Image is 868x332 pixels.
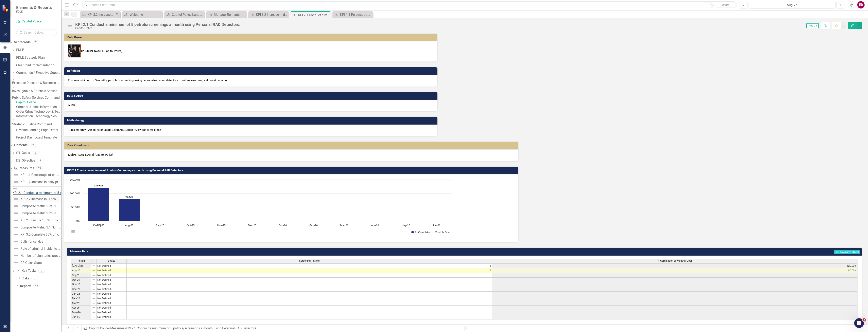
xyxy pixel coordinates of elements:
img: Not Defined [14,197,18,201]
a: CP Quick Stats [13,259,42,266]
div: Composite Metric 3.1 Number of employment backgrounds completed [20,226,61,229]
div: KPI 2.2 Increase in CP community activities [20,197,61,201]
svg: Interactive chart [68,178,454,238]
a: Capitol Police [16,19,57,24]
text: May-26 [401,224,410,227]
a: Elements [14,143,28,148]
td: 80.00% [492,268,857,273]
img: 8DAGhfEEPCf229AAAAAElFTkSuQmCC [92,301,95,305]
text: Oct-25 [187,224,194,227]
div: Calls for service [20,240,43,243]
td: Jun-26 [71,315,91,319]
td: Not Defined [97,310,127,315]
text: Apr-26 [371,224,379,227]
small: FDLE [16,10,52,13]
a: ClearPoint Implementation [16,63,61,68]
div: Aug-25 [750,3,834,7]
td: Not Defined [97,263,127,268]
p: Track monthly RAD detector usage using AIMS, then review for compliance [68,128,433,132]
a: Composite Metric 2.2b Number of Awareness trainings [13,210,61,216]
td: [DATE]-25 [71,263,91,268]
td: 4 [127,268,492,273]
text: Aug-25 [125,224,133,227]
h3: Data Coordinator [67,144,516,147]
text: Feb-26 [309,224,318,227]
div: Number of dignitaries provided with FDLE protective services [20,254,61,258]
button: Search [716,2,736,8]
a: Welcome [123,12,161,17]
img: 8DAGhfEEPCf229AAAAAElFTkSuQmCC [92,278,95,281]
div: [PERSON_NAME] (Capitol Police) [72,153,114,157]
div: KPI 1.1 Percentage of critical incidents/priority calls responded to within five minutes or less. [340,12,372,17]
img: 8DAGhfEEPCf229AAAAAElFTkSuQmCC [92,292,95,295]
td: Apr-26 [71,306,91,310]
a: Public Safety Services Command [12,95,61,100]
a: KPI 3.2 Increase the number of specialized High-Liability Training courses per year to internal a... [81,12,114,17]
a: Rate of criminal incidents per 1,000 employees [13,245,61,252]
div: KPI 2.3 Ensure 100% of packages and parcels that are delivered to the mail screening facility are... [20,219,61,222]
input: Search ClearPoint... [82,1,737,8]
div: KPI 3.2 Increase the number of specialized High-Liability Training courses per year to internal a... [88,12,114,17]
text: 120.00% [94,184,103,187]
text: Jun-26 [433,224,440,227]
div: KPI 2.1 Conduct a minimum of 5 patrols/screenings a month using Personal RAD Detectors. [75,22,240,27]
div: CP Quick Stats [20,261,42,265]
a: KPI 1.1 Percentage of critical incidents/priority calls responded to within five minutes or less. [13,172,61,178]
p: AIMS [68,103,433,107]
text: 0% [76,219,80,222]
text: Jan-26 [279,224,287,227]
div: » » [83,326,461,331]
span: Aug-25 [806,23,819,28]
td: Not Defined [97,273,127,278]
td: Jan-26 [71,292,91,296]
td: May-26 [71,310,91,315]
td: Sep-25 [71,273,91,278]
h3: Measure Data [70,250,393,253]
img: Not Defined [14,239,18,244]
button: View chart menu, Chart [70,229,76,235]
a: Goals [16,151,30,155]
h3: KPI 2.1 Conduct a minimum of 5 patrols/screenings a month using Personal RAD Detectors. [67,169,516,172]
text: 80.00% [125,196,133,198]
span: Search [722,3,730,6]
div: [PERSON_NAME] (Capitol Police) [81,49,122,53]
a: Calls for service [13,238,43,245]
img: 8DAGhfEEPCf229AAAAAElFTkSuQmCC [92,311,95,314]
a: Composite Metric 3.1 Number of employment backgrounds completed [13,224,61,230]
td: Dec-25 [71,287,91,292]
a: KPI 1.2 Increase in daily presence through proactive patrol and K-9. [13,179,61,185]
a: Capitol Police [16,100,61,105]
div: Composite Metric 2.2a Number of Community events held [20,204,61,208]
a: Risks [16,276,29,281]
div: Chart. Highcharts interactive chart. [68,178,514,238]
path: Aug-25, 80. % Completion of Monthly Goal . [119,199,140,221]
text: Dec-25 [248,224,256,227]
span: Elements & Reports [16,5,52,10]
a: Composite Metric 2.2a Number of Community events held [13,203,61,209]
text: 50.00% [71,206,80,209]
a: KPI 1.2 Increase in daily presence through proactive patrol and K-9. [249,12,288,17]
a: Objective [16,158,35,163]
img: Not Defined [14,225,18,230]
img: Not Defined [14,246,18,251]
td: Not Defined [97,301,127,306]
img: Not Defined [67,22,73,29]
div: 70 [33,41,39,44]
td: Not Defined [97,287,127,292]
a: FDLE Strategic Plan [16,55,61,60]
img: 8DAGhfEEPCf229AAAAAElFTkSuQmCC [92,259,96,263]
button: Show % Completion of Monthly Goal [411,231,450,234]
iframe: Intercom live chat [854,318,864,328]
a: Division Landing Page Template [16,128,61,132]
td: Feb-26 [71,296,91,301]
div: 5 [32,151,38,155]
p: Ensure a minimum of 5 monthly patrols or screenings using personal radiation detectors to enhance... [68,78,433,82]
td: Not Defined [97,278,127,282]
button: ED [857,1,865,8]
text: Nov-25 [217,224,226,227]
td: Not Defined [97,292,127,296]
a: FDLE [16,48,61,52]
div: Composite Metric 2.2b Number of Awareness trainings [20,211,61,215]
img: Not Defined [14,204,18,208]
